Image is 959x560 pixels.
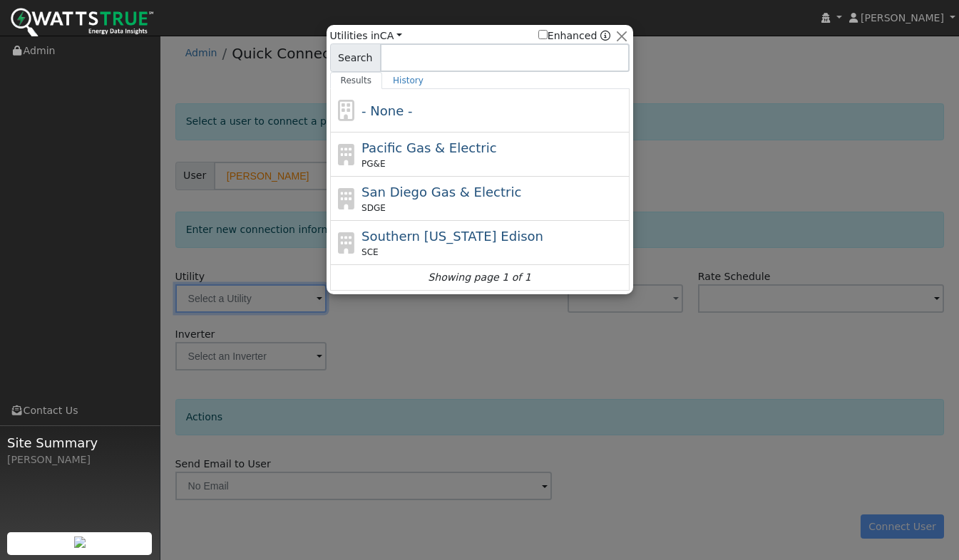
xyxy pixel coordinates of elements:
span: Southern [US_STATE] Edison [361,229,543,244]
span: Utilities in [330,28,402,43]
a: CA [380,30,402,41]
img: retrieve [74,536,86,548]
span: San Diego Gas & Electric [361,185,521,199]
span: Pacific Gas & Electric [361,140,496,155]
span: Search [330,43,381,72]
span: SDGE [361,202,386,214]
span: - None - [361,103,412,118]
span: Show enhanced providers [538,28,611,43]
a: History [382,72,434,89]
span: PG&E [361,157,385,170]
div: [PERSON_NAME] [7,452,153,467]
span: [PERSON_NAME] [861,12,944,24]
input: Enhanced [538,30,548,39]
img: WattsTrue [11,8,153,40]
a: Results [330,72,383,89]
span: Site Summary [7,433,153,452]
label: Enhanced [538,28,598,43]
i: Showing page 1 of 1 [428,270,530,285]
a: Enhanced Providers [600,30,610,41]
span: SCE [361,246,379,259]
